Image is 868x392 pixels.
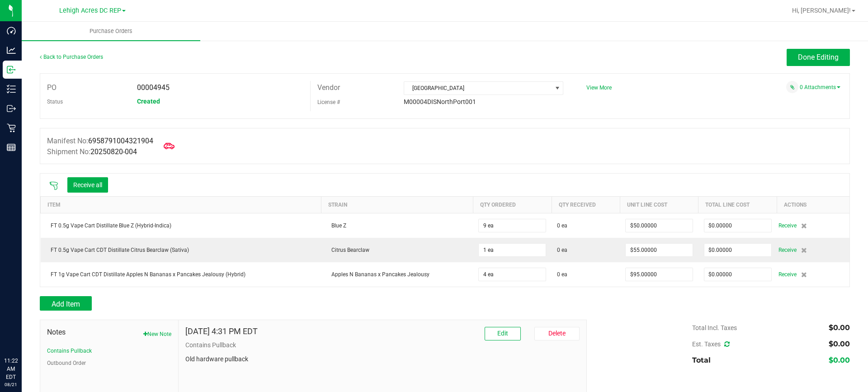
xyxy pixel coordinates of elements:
span: Receive [778,269,797,280]
div: FT 0.5g Vape Cart Distillate Blue Z (Hybrid-Indica) [46,222,316,230]
span: Total [692,356,711,364]
inline-svg: Retail [7,123,16,132]
input: $0.00000 [626,244,693,256]
span: 20250820-004 [90,147,137,156]
label: Status [47,95,63,109]
inline-svg: Outbound [7,104,16,113]
span: Hi, [PERSON_NAME]! [792,7,851,14]
span: Apples N Bananas x Pancakes Jealousy [327,271,429,278]
button: Receive all [67,177,108,193]
inline-svg: Analytics [7,46,16,55]
span: [GEOGRAPHIC_DATA] [404,82,552,94]
button: Add Item [40,296,92,311]
th: Total Line Cost [698,196,777,213]
span: M00004DISNorthPort001 [404,98,476,105]
a: Purchase Orders [22,22,200,41]
inline-svg: Reports [7,143,16,152]
label: Manifest No: [47,136,153,146]
inline-svg: Inventory [7,85,16,94]
inline-svg: Dashboard [7,26,16,35]
p: 08/21 [4,381,18,388]
label: Shipment No: [47,146,137,157]
span: Attach a document [786,81,798,93]
span: Blue Z [327,222,346,229]
span: Delete [548,330,566,337]
span: 0 ea [557,246,567,254]
button: Edit [485,327,521,340]
button: Outbound Order [47,359,86,367]
span: Notes [47,327,171,338]
th: Item [41,196,321,213]
span: Lehigh Acres DC REP [59,7,121,14]
span: $0.00 [829,323,850,332]
th: Qty Received [552,196,620,213]
span: 0 ea [557,222,567,230]
input: $0.00000 [704,219,771,232]
span: Citrus Bearclaw [327,247,369,253]
span: Receive [778,220,797,231]
span: $0.00 [829,356,850,364]
span: Purchase Orders [77,27,145,35]
h4: [DATE] 4:31 PM EDT [185,327,258,336]
label: Vendor [317,81,340,94]
span: Add Item [52,300,80,308]
a: Back to Purchase Orders [40,54,103,60]
a: View More [586,85,612,91]
span: Scan packages to receive [49,181,58,190]
span: Created [137,98,160,105]
div: FT 0.5g Vape Cart CDT Distillate Citrus Bearclaw (Sativa) [46,246,316,254]
span: Done Editing [798,53,839,61]
th: Strain [321,196,473,213]
p: Contains Pullback [185,340,580,350]
div: FT 1g Vape Cart CDT Distillate Apples N Bananas x Pancakes Jealousy (Hybrid) [46,270,316,279]
iframe: Resource center [9,320,36,347]
span: Receive [778,245,797,255]
inline-svg: Inbound [7,65,16,74]
input: $0.00000 [626,219,693,232]
span: 6958791004321904 [88,137,153,145]
span: 0 ea [557,270,567,279]
input: 0 ea [479,268,546,281]
input: 0 ea [479,244,546,256]
button: New Note [143,330,171,338]
span: 00004945 [137,83,170,92]
span: Total Incl. Taxes [692,324,737,331]
input: 0 ea [479,219,546,232]
span: Est. Taxes [692,340,730,348]
th: Unit Line Cost [620,196,698,213]
input: $0.00000 [626,268,693,281]
span: Mark as Arrived [160,137,178,155]
th: Qty Ordered [473,196,552,213]
p: 11:22 AM EDT [4,357,18,381]
p: Old hardware pullback [185,354,580,364]
button: Contains Pullback [47,347,92,355]
button: Delete [534,327,580,340]
label: PO [47,81,57,94]
span: Edit [497,330,508,337]
button: Done Editing [787,49,850,66]
span: $0.00 [829,340,850,348]
th: Actions [777,196,849,213]
input: $0.00000 [704,268,771,281]
label: License # [317,95,340,109]
input: $0.00000 [704,244,771,256]
a: 0 Attachments [800,84,840,90]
